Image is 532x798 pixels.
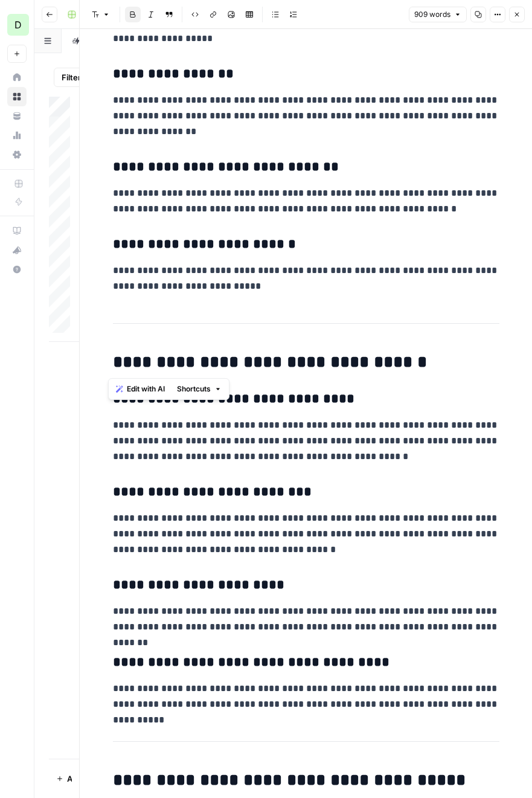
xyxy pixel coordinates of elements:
[414,9,450,20] span: 909 words
[8,241,26,259] div: What's new?
[177,384,211,394] span: Shortcuts
[67,773,72,785] span: Add Row
[49,769,79,788] button: Add Row
[7,145,27,164] a: Settings
[54,68,100,87] button: Filter
[7,87,27,106] a: Browse
[7,68,27,87] a: Home
[7,221,27,240] a: AirOps Academy
[7,106,27,126] a: Your Data
[7,126,27,145] a: Usage
[409,7,467,22] button: 909 words
[14,18,22,32] span: D
[111,381,170,397] button: Edit with AI
[62,71,81,83] span: Filter
[7,240,27,260] button: What's new?
[172,381,226,397] button: Shortcuts
[127,384,165,394] span: Edit with AI
[7,10,27,40] button: Workspace: DomoAI
[62,29,136,53] a: Sheet 1
[7,260,27,279] button: Help + Support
